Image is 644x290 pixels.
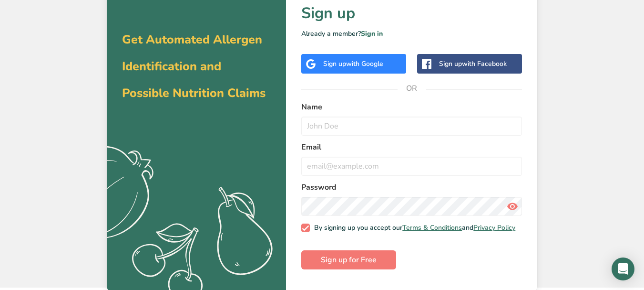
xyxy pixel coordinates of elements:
[361,29,383,38] a: Sign in
[323,59,383,69] div: Sign up
[402,223,462,232] a: Terms & Conditions
[122,32,266,101] span: Get Automated Allergen Identification and Possible Nutrition Claims
[301,101,522,113] label: Name
[462,59,507,68] span: with Facebook
[473,223,515,232] a: Privacy Policy
[301,182,522,193] label: Password
[301,250,396,269] button: Sign up for Free
[310,224,516,232] span: By signing up you accept our and
[301,141,522,153] label: Email
[301,157,522,176] input: email@example.com
[301,117,522,136] input: John Doe
[301,2,522,25] h1: Sign up
[398,74,426,103] span: OR
[346,59,383,68] span: with Google
[301,29,522,39] p: Already a member?
[612,258,634,280] div: Open Intercom Messenger
[321,254,377,266] span: Sign up for Free
[439,59,507,69] div: Sign up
